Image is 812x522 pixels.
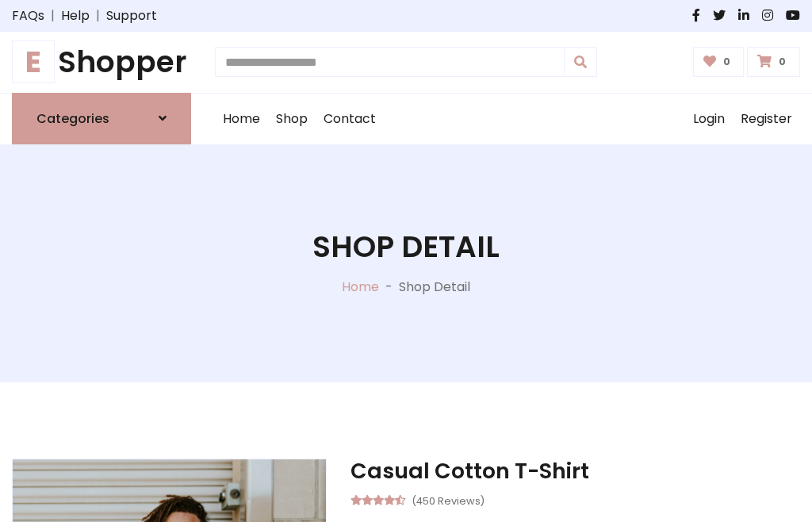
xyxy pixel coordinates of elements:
[379,278,399,297] p: -
[719,55,734,69] span: 0
[90,6,106,25] span: |
[106,6,157,25] a: Support
[12,93,191,144] a: Categories
[350,459,800,484] h3: Casual Cotton T-Shirt
[399,278,470,297] p: Shop Detail
[12,6,44,25] a: FAQs
[44,6,61,25] span: |
[342,278,379,296] a: Home
[36,111,109,126] h6: Categories
[12,44,191,80] h1: Shopper
[268,94,316,144] a: Shop
[733,94,800,144] a: Register
[12,44,191,80] a: EShopper
[61,6,90,25] a: Help
[12,40,55,83] span: E
[312,229,500,265] h1: Shop Detail
[316,94,384,144] a: Contact
[775,55,790,69] span: 0
[747,47,800,77] a: 0
[215,94,268,144] a: Home
[412,490,485,509] small: (450 Reviews)
[693,47,745,77] a: 0
[685,94,733,144] a: Login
